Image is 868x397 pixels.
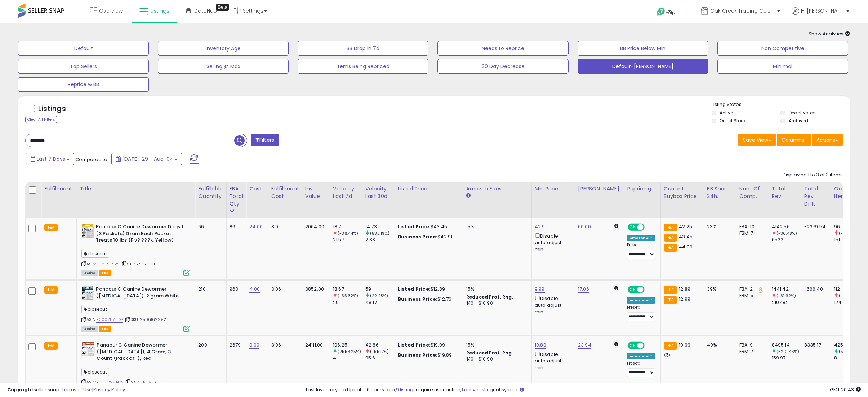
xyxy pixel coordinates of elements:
[627,305,655,321] div: Preset:
[834,224,863,230] div: 96
[230,224,241,230] div: 86
[804,342,825,348] div: 8335.17
[198,342,221,348] div: 200
[717,59,848,74] button: Minimal
[305,342,324,348] div: 24111.00
[707,286,731,292] div: 39%
[627,353,655,359] div: Amazon AI *
[466,350,513,356] b: Reduced Prof. Rng.
[121,261,159,267] span: | SKU: 250701005
[81,305,109,313] span: closeout
[365,342,395,348] div: 42.86
[81,224,190,275] div: ASIN:
[398,286,458,292] div: $12.89
[81,342,95,356] img: 51GKqA6DqtL._SL40_.jpg
[720,118,746,124] label: Out of Stock
[251,134,279,146] button: Filters
[627,361,655,377] div: Preset:
[679,341,690,348] span: 19.99
[333,185,359,200] div: Velocity Last 7d
[772,355,801,361] div: 159.97
[772,237,801,243] div: 6522.1
[830,386,861,393] span: 2025-08-12 20:43 GMT
[81,342,190,393] div: ASIN:
[707,342,731,348] div: 40%
[99,326,111,332] span: FBA
[578,341,591,349] a: 23.94
[81,326,98,332] span: All listings currently available for purchase on Amazon
[777,134,811,146] button: Columns
[365,185,392,200] div: Velocity Last 30d
[370,230,390,236] small: (532.19%)
[772,185,798,200] div: Total Rev.
[664,224,677,231] small: FBA
[710,7,775,14] span: Oak Creek Trading Company US
[305,185,327,200] div: Inv. value
[466,300,526,306] div: $10 - $10.90
[437,41,568,56] button: Needs to Reprice
[789,118,808,124] label: Archived
[398,296,458,303] div: $12.76
[75,156,108,163] span: Compared to:
[333,286,362,292] div: 18.67
[578,59,708,74] button: Default-[PERSON_NAME]
[151,7,169,14] span: Listings
[306,387,861,393] div: Last InventoryLab Update: 6 hours ago, require user action, not synced.
[305,224,324,230] div: 2064.00
[466,294,513,300] b: Reduced Prof. Rng.
[776,230,797,236] small: (-36.48%)
[194,7,217,14] span: DataHub
[124,317,166,322] span: | SKU: 2506162992
[739,286,763,292] div: FBA: 2
[834,237,863,243] div: 151
[466,342,526,348] div: 15%
[96,286,183,301] b: Panacur C Canine Dewormer ([MEDICAL_DATA]), 2 gram,White
[739,292,763,299] div: FBM: 5
[37,155,65,163] span: Last 7 Days
[809,30,850,37] span: Show Analytics
[801,7,844,14] span: Hi [PERSON_NAME]
[812,134,843,146] button: Actions
[679,233,693,240] span: 43.45
[664,244,677,252] small: FBA
[81,286,190,331] div: ASIN:
[679,296,690,303] span: 12.99
[739,348,763,355] div: FBM: 7
[666,9,675,16] span: Help
[81,270,98,276] span: All listings currently available for purchase on Amazon
[398,352,437,358] b: Business Price:
[535,286,545,293] a: 9.99
[628,343,637,349] span: ON
[664,342,677,350] small: FBA
[249,185,265,193] div: Cost
[333,299,362,306] div: 29
[26,153,74,165] button: Last 7 Days
[398,224,458,230] div: $43.45
[789,110,816,116] label: Deactivated
[772,224,801,230] div: 4142.56
[664,286,677,294] small: FBA
[398,234,458,240] div: $42.91
[99,270,111,276] span: FBA
[370,349,389,354] small: (-55.17%)
[230,342,241,348] div: 2679
[81,250,109,258] span: closeout
[466,356,526,362] div: $10 - $10.90
[333,237,362,243] div: 21.57
[44,286,58,294] small: FBA
[627,243,655,259] div: Preset:
[333,224,362,230] div: 13.71
[398,352,458,358] div: $19.89
[398,296,437,303] b: Business Price:
[80,185,192,193] div: Title
[834,286,863,292] div: 112
[18,77,149,92] button: Reprice w BB
[125,379,164,385] span: | SKU: 250623010
[656,7,666,16] i: Get Help
[365,224,395,230] div: 14.73
[466,286,526,292] div: 15%
[44,342,58,350] small: FBA
[93,386,125,393] a: Privacy Policy
[644,343,655,349] span: OFF
[535,185,572,193] div: Min Price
